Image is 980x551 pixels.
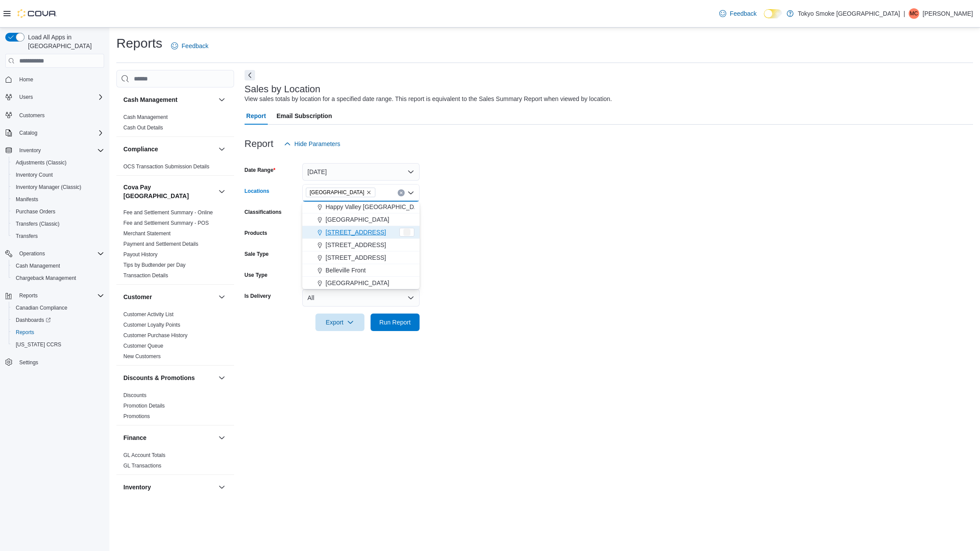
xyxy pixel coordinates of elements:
span: Customers [19,112,45,119]
a: Payout History [123,251,157,258]
span: GL Transactions [123,462,161,469]
a: GL Transactions [123,463,161,469]
button: [STREET_ADDRESS] [302,226,420,239]
div: Milo Che [909,8,919,19]
button: [DATE] [302,163,420,181]
span: Transaction Details [123,272,168,279]
button: Customer [217,292,227,302]
span: Inventory [16,145,104,156]
a: [US_STATE] CCRS [12,339,65,350]
span: Users [19,94,33,101]
button: Customers [2,108,108,121]
span: Reports [16,329,34,336]
span: Load All Apps in [GEOGRAPHIC_DATA] [24,33,104,50]
button: All [302,289,420,307]
button: Belleville Front [302,264,420,277]
span: Washington CCRS [12,339,104,350]
span: Settings [16,357,104,368]
span: Transfers [16,233,38,240]
a: Discounts [123,392,147,398]
span: Promotion Details [123,402,165,409]
a: Inventory Count [12,170,56,180]
a: Settings [16,357,42,368]
div: Discounts & Promotions [116,390,234,425]
button: Canadian Compliance [9,302,108,314]
button: Transfers (Classic) [9,218,108,230]
button: [STREET_ADDRESS] [302,239,420,251]
button: Customer [123,293,215,301]
span: Settings [19,359,38,366]
button: Cova Pay [GEOGRAPHIC_DATA] [123,183,215,200]
span: Purchase Orders [12,206,104,217]
span: [STREET_ADDRESS] [325,253,386,262]
a: Payment and Settlement Details [123,241,198,247]
span: [STREET_ADDRESS] [325,228,386,237]
div: View sales totals by location for a specified date range. This report is equivalent to the Sales ... [245,94,612,104]
button: Remove Ontario from selection in this group [366,190,371,195]
h3: Sales by Location [245,84,321,94]
a: Manifests [12,194,42,205]
button: Inventory [217,482,227,492]
span: Export [321,314,359,331]
nav: Complex example [5,70,104,391]
span: Reports [12,327,104,338]
span: Happy Valley [GEOGRAPHIC_DATA] [325,202,427,211]
span: Catalog [16,128,104,138]
span: Inventory Manager (Classic) [12,182,104,192]
div: Customer [116,309,234,365]
span: Payout History [123,251,157,258]
div: Cova Pay [GEOGRAPHIC_DATA] [116,207,234,284]
button: Operations [2,248,108,260]
a: Customer Loyalty Points [123,322,180,328]
span: Feedback [182,42,208,50]
span: Feedback [730,9,756,18]
span: Tips by Budtender per Day [123,262,185,269]
span: Home [16,74,104,85]
span: Reports [16,290,104,301]
button: Next [245,70,255,80]
span: Transfers (Classic) [16,220,59,227]
a: Fee and Settlement Summary - POS [123,220,209,226]
span: [GEOGRAPHIC_DATA] [325,215,389,224]
h3: Report [245,139,273,149]
button: Run Report [371,314,420,331]
h3: Inventory [123,483,151,492]
span: Operations [19,250,45,257]
span: Customer Purchase History [123,332,188,339]
span: Catalog [19,129,37,136]
span: Dashboards [16,317,51,324]
a: Feedback [168,37,212,55]
span: Chargeback Management [12,273,104,283]
span: [US_STATE] CCRS [16,341,61,348]
button: Reports [2,289,108,302]
span: Dark Mode [764,18,764,19]
label: Sale Type [245,251,269,258]
a: Reports [12,327,38,338]
label: Locations [245,188,269,195]
label: Use Type [245,272,267,279]
input: Dark Mode [764,9,782,18]
a: Promotions [123,413,150,419]
button: Clear input [398,189,405,196]
span: Reports [19,292,38,299]
button: Inventory [123,483,215,492]
button: Compliance [123,145,215,153]
button: Discounts & Promotions [217,373,227,383]
label: Is Delivery [245,293,271,300]
a: Customers [16,110,48,121]
span: Cash Out Details [123,124,163,131]
span: Customers [16,109,104,120]
span: Customer Activity List [123,311,174,318]
span: Operations [16,248,104,259]
a: Inventory Manager (Classic) [12,182,85,192]
button: [GEOGRAPHIC_DATA] [302,213,420,226]
label: Classifications [245,209,282,216]
button: Operations [16,248,49,259]
a: Fee and Settlement Summary - Online [123,209,213,216]
button: Cova Pay [GEOGRAPHIC_DATA] [217,186,227,197]
span: Canadian Compliance [16,304,67,311]
label: Products [245,230,267,237]
a: Dashboards [9,314,108,326]
span: OCS Transaction Submission Details [123,163,210,170]
p: [PERSON_NAME] [923,8,973,19]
